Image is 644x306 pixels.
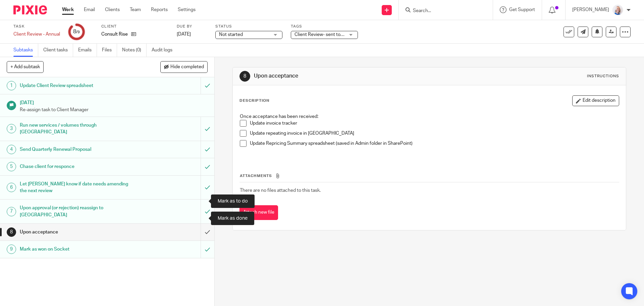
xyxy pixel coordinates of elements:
[215,24,282,29] label: Status
[254,73,444,80] h1: Upon acceptance
[240,188,321,193] span: There are no files attached to this task.
[151,6,168,13] a: Reports
[62,6,74,13] a: Work
[152,44,177,57] a: Audit logs
[20,227,136,237] h1: Upon acceptance
[250,140,619,147] p: Update Repricing Summary spreadsheet (saved in Admin folder in SharePoint)
[122,44,147,57] a: Notes (0)
[239,71,250,82] div: 8
[84,6,95,13] a: Email
[20,244,136,254] h1: Mark as won on Socket
[177,24,207,29] label: Due by
[587,74,619,79] div: Instructions
[7,207,16,216] div: 7
[240,113,619,120] p: Once acceptance has been received:
[7,162,16,171] div: 5
[7,61,44,73] button: + Add subtask
[13,31,60,38] div: Client Review - Annual
[101,31,128,38] p: Consult Rise
[509,7,535,12] span: Get Support
[101,24,168,29] label: Client
[20,120,136,137] h1: Run new services / volumes through [GEOGRAPHIC_DATA]
[20,203,136,220] h1: Upon approval (or rejection) reassign to [GEOGRAPHIC_DATA]
[20,162,136,172] h1: Chase client for responce
[73,28,80,36] div: 8
[239,205,278,220] button: Attach new file
[7,245,16,254] div: 9
[291,24,358,29] label: Tags
[43,44,73,57] a: Client tasks
[13,44,38,57] a: Subtasks
[612,5,623,15] img: Low%20Res%20-%20Your%20Support%20Team%20-5.jpg
[239,98,269,103] p: Description
[240,174,272,178] span: Attachments
[20,98,208,106] h1: [DATE]
[130,6,141,13] a: Team
[20,179,136,196] h1: Let [PERSON_NAME] know if date needs amending the next review
[20,106,208,113] p: Re-assign task to Client Manager
[178,6,196,13] a: Settings
[105,6,120,13] a: Clients
[7,227,16,237] div: 8
[78,44,97,57] a: Emails
[177,32,191,37] span: [DATE]
[20,81,136,91] h1: Update Client Review spreadsheet
[160,61,208,73] button: Hide completed
[219,32,243,37] span: Not started
[7,183,16,192] div: 6
[20,144,136,155] h1: Send Quarterly Renewal Proposal
[572,95,619,106] button: Edit description
[13,24,60,29] label: Task
[250,120,619,127] p: Update invoice tracker
[7,145,16,154] div: 4
[572,6,609,13] p: [PERSON_NAME]
[7,81,16,90] div: 1
[7,124,16,133] div: 3
[13,5,47,14] img: Pixie
[170,64,204,70] span: Hide completed
[102,44,117,57] a: Files
[412,8,473,14] input: Search
[76,30,80,34] small: /9
[294,32,353,37] span: Client Review- sent to client
[250,130,619,137] p: Update repeating invoice in [GEOGRAPHIC_DATA]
